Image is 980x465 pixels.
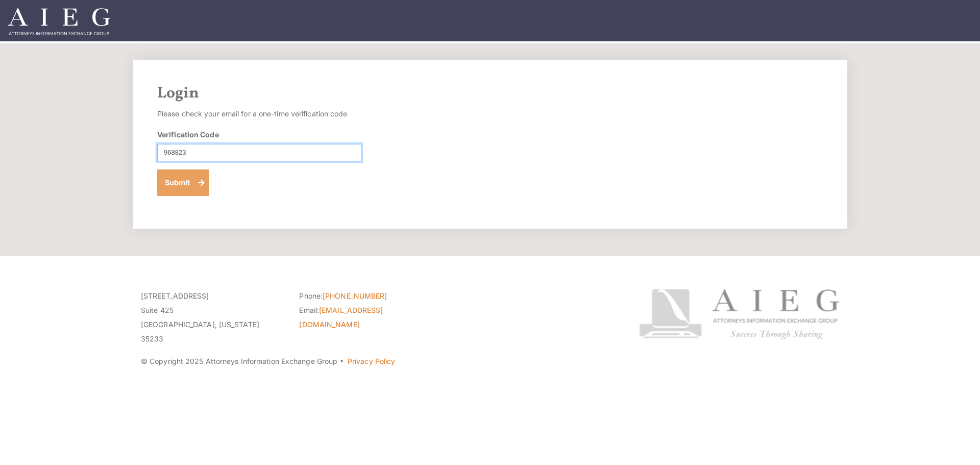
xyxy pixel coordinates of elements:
[339,361,344,366] span: ·
[157,129,219,140] label: Verification Code
[141,354,601,369] p: © Copyright 2025 Attorneys Information Exchange Group
[639,289,839,339] img: Attorneys Information Exchange Group logo
[348,357,395,365] a: Privacy Policy
[299,306,383,329] a: [EMAIL_ADDRESS][DOMAIN_NAME]
[323,291,387,300] a: [PHONE_NUMBER]
[299,303,442,332] li: Email:
[141,289,284,346] p: [STREET_ADDRESS] Suite 425 [GEOGRAPHIC_DATA], [US_STATE] 35233
[157,84,823,103] h2: Login
[299,289,442,303] li: Phone:
[157,169,209,196] button: Submit
[157,107,361,121] p: Please check your email for a one-time verification code
[8,8,110,35] img: Attorneys Information Exchange Group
